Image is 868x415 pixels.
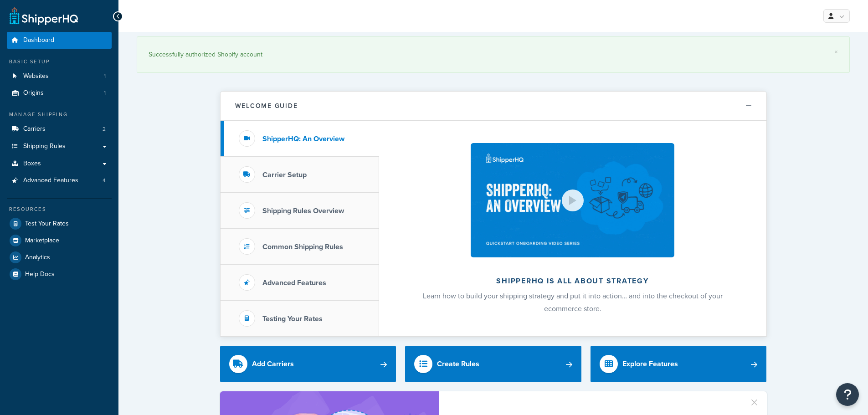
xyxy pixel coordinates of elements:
[23,160,41,168] span: Boxes
[7,111,112,118] div: Manage Shipping
[591,346,767,382] a: Explore Features
[622,358,678,370] div: Explore Features
[103,177,106,184] span: 4
[23,36,54,44] span: Dashboard
[7,32,112,49] a: Dashboard
[7,266,112,282] a: Help Docs
[834,48,838,56] a: ×
[7,232,112,249] a: Marketplace
[471,143,674,257] img: ShipperHQ is all about strategy
[7,205,112,213] div: Resources
[262,315,323,323] h3: Testing Your Rates
[7,249,112,266] a: Analytics
[220,346,396,382] a: Add Carriers
[221,92,766,121] button: Welcome Guide
[262,279,326,287] h3: Advanced Features
[262,243,343,251] h3: Common Shipping Rules
[7,68,112,85] a: Websites1
[252,358,294,370] div: Add Carriers
[7,172,112,189] li: Advanced Features
[23,177,78,184] span: Advanced Features
[7,58,112,66] div: Basic Setup
[7,121,112,138] a: Carriers2
[7,85,112,102] li: Origins
[262,171,307,179] h3: Carrier Setup
[7,138,112,155] a: Shipping Rules
[235,102,298,109] h2: Welcome Guide
[262,207,344,215] h3: Shipping Rules Overview
[23,89,44,97] span: Origins
[7,68,112,85] li: Websites
[25,237,59,245] span: Marketplace
[437,358,479,370] div: Create Rules
[403,277,742,285] h2: ShipperHQ is all about strategy
[25,271,55,278] span: Help Docs
[836,383,859,406] button: Open Resource Center
[7,121,112,138] li: Carriers
[7,155,112,172] a: Boxes
[25,220,69,228] span: Test Your Rates
[7,85,112,102] a: Origins1
[7,215,112,232] a: Test Your Rates
[104,89,106,97] span: 1
[405,346,581,382] a: Create Rules
[423,291,723,314] span: Learn how to build your shipping strategy and put it into action… and into the checkout of your e...
[262,135,344,143] h3: ShipperHQ: An Overview
[103,125,106,133] span: 2
[23,143,66,150] span: Shipping Rules
[23,72,49,80] span: Websites
[104,72,106,80] span: 1
[149,48,838,61] div: Successfully authorized Shopify account
[25,254,50,261] span: Analytics
[7,172,112,189] a: Advanced Features4
[23,125,46,133] span: Carriers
